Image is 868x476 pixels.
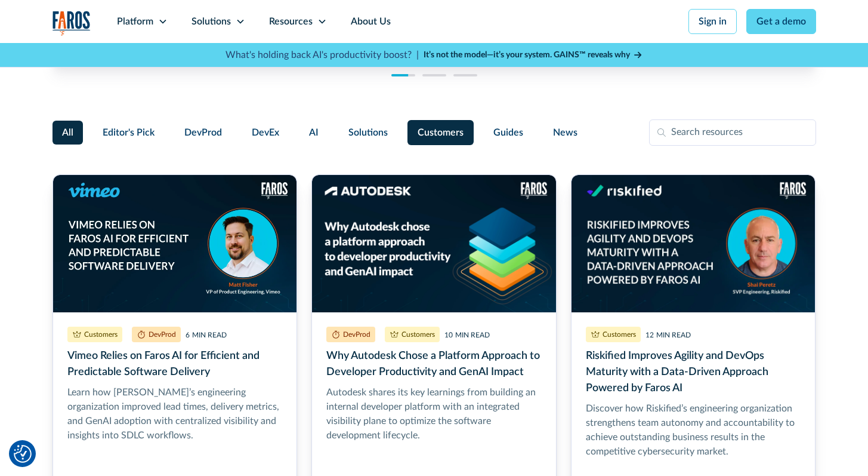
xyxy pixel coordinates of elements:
[191,14,231,29] div: Solutions
[52,11,91,35] img: Logo of the analytics and reporting company Faros.
[117,14,153,29] div: Platform
[348,125,388,140] span: Solutions
[252,125,279,140] span: DevEx
[226,48,419,62] p: What's holding back AI's productivity boost? |
[649,119,816,146] input: Search resources
[424,51,630,59] strong: It’s not the model—it’s your system. GAINS™ reveals why
[746,9,816,34] a: Get a demo
[53,175,297,312] img: On a blue background, the Vimeo and Faros AI logos appear with the text "Vimeo relies on Faros AI...
[62,125,73,140] span: All
[688,9,737,34] a: Sign in
[309,125,319,140] span: AI
[14,445,32,463] button: Cookie Settings
[184,125,222,140] span: DevProd
[52,11,91,35] a: home
[418,125,464,140] span: Customers
[493,125,523,140] span: Guides
[553,125,577,140] span: News
[103,125,155,140] span: Editor's Pick
[14,445,32,463] img: Revisit consent button
[52,119,816,146] form: Filter Form
[424,49,643,62] a: It’s not the model—it’s your system. GAINS™ reveals why
[312,175,556,312] img: White banner with image on the right side. Image contains Autodesk logo and Faros AI logo. Text t...
[269,14,313,29] div: Resources
[572,175,816,312] img: Banner image of Shai Peretz, SVP Engineering at Riskified on a dark blue background with the blog...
